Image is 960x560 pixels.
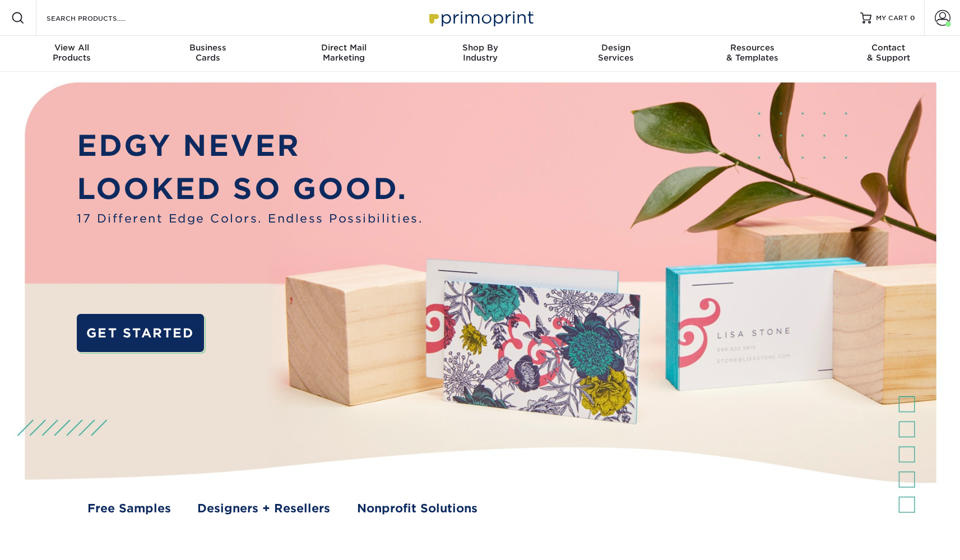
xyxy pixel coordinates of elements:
[4,36,140,72] a: View AllProducts
[548,36,684,72] a: DesignServices
[412,36,548,72] a: Shop ByIndustry
[548,43,684,53] span: Design
[820,43,957,53] span: Contact
[45,11,155,25] input: SEARCH PRODUCTS.....
[820,36,957,72] a: Contact& Support
[77,314,204,352] a: GET STARTED
[820,43,957,63] div: & Support
[548,43,684,63] div: Services
[276,43,412,63] div: Marketing
[412,43,548,53] span: Shop By
[357,500,477,517] a: Nonprofit Solutions
[140,43,276,63] div: Cards
[424,6,536,30] img: Primoprint
[684,36,820,72] a: Resources& Templates
[77,210,423,228] span: 17 Different Edge Colors. Endless Possibilities.
[197,500,330,517] a: Designers + Resellers
[4,43,140,63] div: Products
[140,36,276,72] a: BusinessCards
[77,167,423,210] p: LOOKED SO GOOD.
[684,43,820,63] div: & Templates
[4,43,140,53] span: View All
[684,43,820,53] span: Resources
[412,43,548,63] div: Industry
[77,124,423,167] p: EDGY NEVER
[140,43,276,53] span: Business
[87,500,171,517] a: Free Samples
[910,14,915,22] span: 0
[276,43,412,53] span: Direct Mail
[276,36,412,72] a: Direct MailMarketing
[876,13,908,23] span: MY CART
